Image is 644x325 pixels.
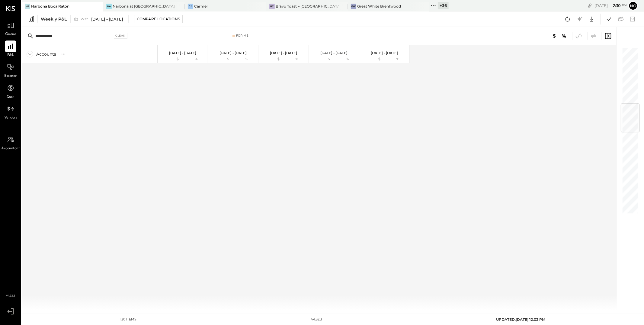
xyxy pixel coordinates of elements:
[4,73,17,79] span: Balance
[7,94,14,100] span: Cash
[134,15,183,23] button: Compare Locations
[81,18,90,21] span: W32
[270,51,297,55] p: [DATE] - [DATE]
[362,57,386,62] div: $
[37,15,129,23] button: Weekly P&L W32[DATE] - [DATE]
[311,317,322,322] div: v 4.32.3
[41,16,67,22] div: Weekly P&L
[269,4,275,9] div: BT
[25,4,30,9] div: NB
[114,33,128,39] div: Clear
[371,51,398,55] p: [DATE] - [DATE]
[137,16,180,21] div: Compare Locations
[628,1,638,11] button: No
[312,57,336,62] div: $
[587,2,593,9] div: copy link
[320,51,348,55] p: [DATE] - [DATE]
[5,32,16,37] span: Queue
[7,53,14,58] span: P&L
[106,4,112,9] div: Na
[594,3,627,8] div: [DATE]
[0,134,21,151] a: Accountant
[351,4,356,9] div: GW
[31,4,69,9] div: Narbona Boca Ratōn
[0,20,21,37] a: Queue
[236,34,248,38] div: For Me
[357,4,401,9] div: Great White Brentwood
[0,41,21,58] a: P&L
[36,51,56,57] div: Accounts
[276,4,339,9] div: Bravo Toast – [GEOGRAPHIC_DATA]
[169,51,196,55] p: [DATE] - [DATE]
[0,82,21,100] a: Cash
[219,51,247,55] p: [DATE] - [DATE]
[237,57,256,62] div: %
[287,57,307,62] div: %
[188,4,193,9] div: Ca
[496,317,546,322] span: UPDATED: [DATE] 12:03 PM
[0,103,21,121] a: Vendors
[261,57,286,62] div: $
[388,57,408,62] div: %
[338,57,357,62] div: %
[0,61,21,79] a: Balance
[4,115,17,121] span: Vendors
[194,4,207,9] div: Carmel
[120,317,137,322] div: 130 items
[2,146,20,151] span: Accountant
[91,16,123,22] span: [DATE] - [DATE]
[186,57,206,62] div: %
[161,57,185,62] div: $
[438,2,449,9] div: + 36
[113,4,176,9] div: Narbona at [GEOGRAPHIC_DATA] LLC
[211,57,235,62] div: $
